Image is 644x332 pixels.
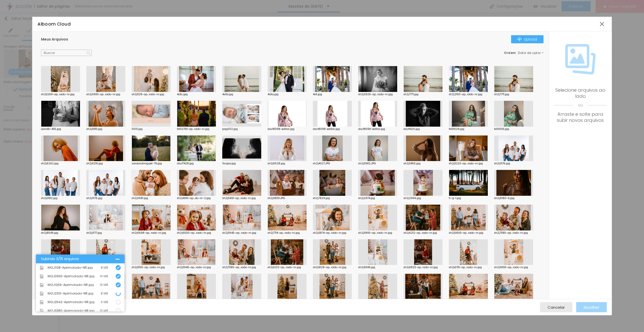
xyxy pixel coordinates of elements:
[86,162,125,165] div: xh2j6216.jpg
[504,51,516,55] span: Ordem
[47,292,93,295] span: XH2J2310-Aprimorado-NR.jpg
[86,232,125,234] div: xh2j0177.jpg
[313,197,352,200] div: xh2j7829.jpg
[41,162,80,165] div: xh2j6262.jpg
[313,232,352,234] div: xh2j3874-ap...rado-nr.jpg
[517,37,521,41] img: Icone
[511,35,544,43] button: IconeUpload
[37,21,71,27] span: Alboom Cloud
[313,93,352,96] div: 4x3.jpg
[404,93,442,96] div: xh2j7771.jpg
[117,275,120,278] img: Icone
[132,128,171,130] div: 0001.jpg
[268,266,307,269] div: xh2j6212-ap...rado-nr.jpg
[404,232,442,234] div: xh2j6212-ap...rado-nr.jpg
[41,50,92,56] input: Buscar
[358,266,397,269] div: xh2j9349.jpg
[449,93,488,96] div: xh2j2160-ap...rado-nr.jpg
[268,197,307,200] div: xh2j3839.JPG
[41,37,68,42] span: Meus Arquivos
[177,128,216,130] div: fxt32733-ap...rado-nr.jpg
[41,197,80,200] div: xh2j0182.jpg
[222,232,261,234] div: xh2j3645-ap...rado-nr.jpg
[100,309,108,312] div: 10 MB
[40,300,44,304] img: Icone
[494,128,533,130] div: fxt31033.jpg
[584,305,599,309] span: Escolher
[47,301,94,304] span: XH2J2642-Aprimorado-NR.jpg
[177,197,216,200] div: xh2j4991-ap...do-nr-2.jpg
[117,283,120,286] img: Icone
[504,51,544,54] div: :
[404,162,442,165] div: xh2j3455.jpg
[100,275,108,278] div: 14 MB
[87,51,90,55] img: Icone
[268,93,307,96] div: 4x3a.jpg
[222,197,261,200] div: xh2j5961-ap...rado-nr.jpg
[565,44,596,74] img: Icone
[358,197,397,200] div: xh2j2974.jpg
[40,292,44,296] img: Icone
[47,266,93,269] span: XH2J1128-Aprimorado-NR.jpg
[222,128,261,130] div: pag002.jpg
[47,283,94,286] span: XH2J1269-Aprimorado-NR.jpg
[404,266,442,269] div: xh2j6823-ap...rado-nr.jpg
[449,197,488,200] div: h-g-1.jpg
[177,93,216,96] div: 4x3c.jpg
[548,305,565,309] span: Cancelar
[177,232,216,234] div: xh2j6530-ap...rado-nr.jpg
[449,162,488,165] div: xh2j3223-ap...rado-nr.jpg
[518,51,544,54] span: Data de upload
[449,266,488,269] div: xh2j6715-ap...rado-nr.jpg
[449,128,488,130] div: fxt31029.jpg
[222,266,261,269] div: xh2j7385-ap...rado-nr.jpg
[86,128,125,130] div: xh2j3183.jpg
[222,162,261,165] div: 0capa.jpg
[494,197,533,200] div: xh2j3380-b.jpg
[41,128,80,130] div: aandb-435.jpg
[86,93,125,96] div: xh2j0933-ap...rado-nr.jpg
[40,266,44,270] img: Icone
[132,93,171,96] div: xh2j1128-ap...rado-nr.jpg
[358,162,397,165] div: xh2j3982.JPG
[313,128,352,130] div: dscf8098-editar.jpg
[313,266,352,269] div: xh2j9128-ap...rado-nr.jpg
[540,302,572,312] button: Cancelar
[268,232,307,234] div: xh2j7714-ap...rado-nr.jpg
[132,162,171,165] div: saraandmiguel-79.jpg
[40,309,44,313] img: Icone
[177,162,216,165] div: dscf7428.jpg
[358,128,397,130] div: dscf8098-editar.jpg
[449,232,488,234] div: xh2j5806-ap...rado-nr.jpg
[554,99,607,111] span: ou
[517,37,537,41] div: Upload
[100,283,108,286] div: 16 MB
[494,162,533,165] div: xh2j0176.jpg
[177,266,216,269] div: xh2j3645-ap...rado-nr.jpg
[132,266,171,269] div: xh2j3155-ap...rado-nr.jpg
[101,266,108,269] div: 8 MB
[494,232,533,234] div: xh2j7385-ap...rado-nr.jpg
[268,128,307,130] div: dscf8098-editar.jpg
[117,266,120,269] img: Icone
[47,309,94,312] span: XH2J3380-Aprimorado-NR.jpg
[40,283,44,287] img: Icone
[358,93,397,96] div: xh2j0925-ap...rado-nr.jpg
[494,266,533,269] div: xh2j3893-ap...rado-nr.jpg
[86,197,125,200] div: xh2j0176.jpg
[101,292,108,295] div: 8 MB
[47,275,94,278] span: XH2J0933-Aprimorado-NR.jpg
[404,128,442,130] div: dscf1420.jpg
[132,232,171,234] div: xh2j6698-ap...rado-nr.jpg
[494,93,533,96] div: xh2j7771.jpg
[41,257,116,261] div: Subindo 3/15 arquivos
[101,301,108,304] div: 6 MB
[268,162,307,165] div: xh2j6528.jpg
[576,302,607,312] button: Escolher
[358,232,397,234] div: xh2j3893-ap...rado-nr.jpg
[554,87,607,123] div: Selecione arquivos ao lado Arraste e solte para subir novos arquivos
[404,197,442,200] div: xh2j2999.jpg
[132,197,171,200] div: xh2j0681.jpg
[313,162,352,165] div: xh2j4027.JPG
[40,275,44,278] img: Icone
